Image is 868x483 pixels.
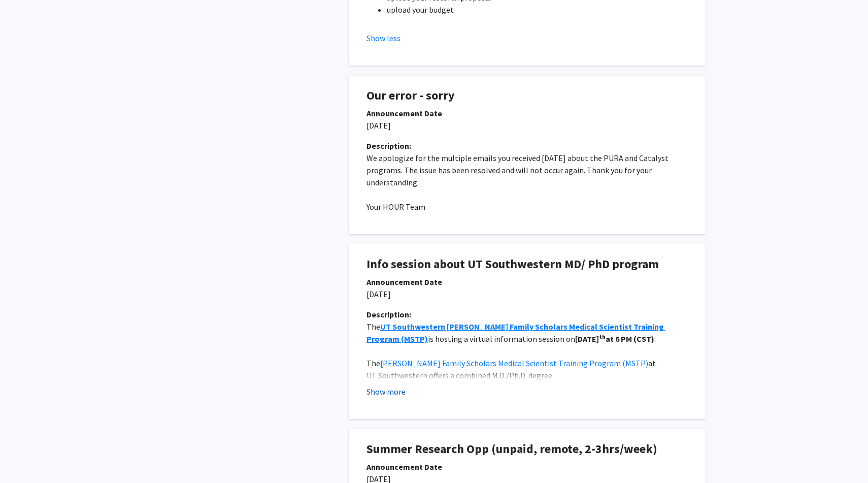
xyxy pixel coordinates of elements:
a: [PERSON_NAME] Family Scholars Medical Scientist Training Program (MSTP) [380,358,648,368]
button: Show more [366,385,406,398]
p: [DATE] [366,288,688,300]
div: Description: [366,308,688,320]
h1: Our error - sorry [366,88,688,103]
div: Announcement Date [366,461,688,473]
strong: at 6 PM (CST) [606,334,654,344]
p: We apologize for the multiple emails you received [DATE] about the PURA and Catalyst programs. Th... [366,152,688,188]
h1: Info session about UT Southwestern MD/ PhD program [366,257,688,272]
button: Show less [366,32,400,44]
span: . [654,334,656,344]
span: is hosting a virtual information session on [428,334,575,344]
h1: Summer Research Opp (unpaid, remote, 2-3hrs/week) [366,442,688,457]
strong: th [599,333,606,340]
strong: [DATE] [575,334,599,344]
p: Your HOUR Team [366,201,688,213]
div: Announcement Date [366,107,688,119]
div: Announcement Date [366,276,688,288]
span: at UT Southwestern offers a combined M.D./Ph.D. degree from [366,358,657,393]
a: UT Southwestern [PERSON_NAME] Family Scholars Medical Scientist Training Program (MSTP) [366,321,665,344]
span: The [366,358,380,368]
iframe: Chat [8,437,43,475]
div: Description: [366,140,688,152]
li: upload your budget [387,4,688,16]
span: The [366,321,380,332]
p: [DATE] [366,119,688,132]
